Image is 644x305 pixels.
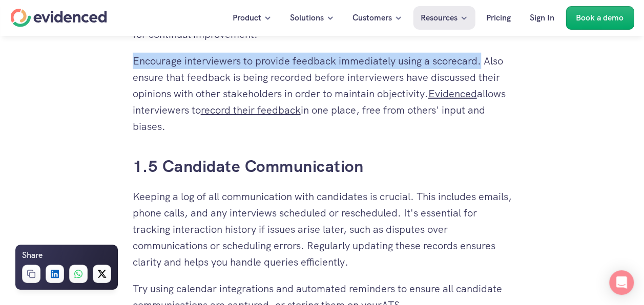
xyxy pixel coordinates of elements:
[479,6,518,30] a: Pricing
[609,270,634,295] div: Open Intercom Messenger
[10,9,107,27] a: Home
[133,53,512,135] p: Encourage interviewers to provide feedback immediately using a scorecard. Also ensure that feedba...
[486,11,511,25] p: Pricing
[428,87,477,100] a: Evidenced
[290,11,324,25] p: Solutions
[201,103,301,117] a: record their feedback
[22,249,43,262] h6: Share
[133,188,512,270] p: Keeping a log of all communication with candidates is crucial. This includes emails, phone calls,...
[421,11,458,25] p: Resources
[133,156,364,177] a: 1.5 Candidate Communication
[576,11,624,25] p: Book a demo
[522,6,562,30] a: Sign In
[352,11,392,25] p: Customers
[233,11,261,25] p: Product
[566,6,634,30] a: Book a demo
[530,11,554,25] p: Sign In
